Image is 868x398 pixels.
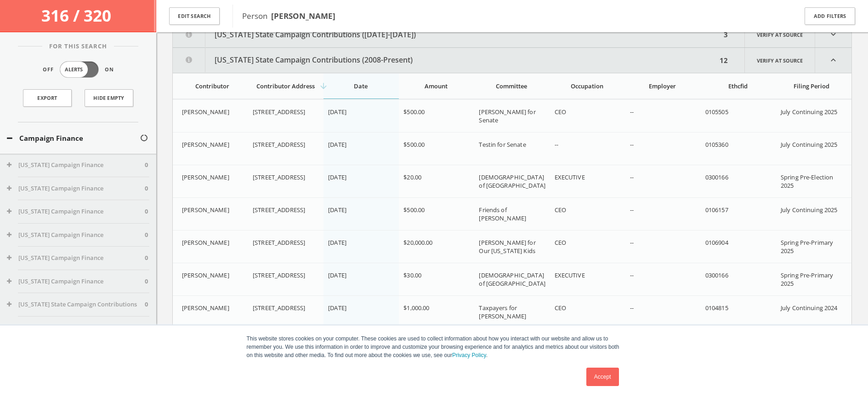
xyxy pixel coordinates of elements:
[744,48,815,73] a: Verify at source
[41,5,115,26] span: 316 / 320
[403,206,425,214] span: $500.00
[182,108,229,116] span: [PERSON_NAME]
[182,206,229,214] span: [PERSON_NAME]
[145,161,148,170] span: 0
[403,82,469,90] div: Amount
[781,206,838,214] span: July Continuing 2025
[253,304,305,312] span: [STREET_ADDRESS]
[85,89,133,107] button: Hide Empty
[630,238,634,247] span: --
[145,184,148,193] span: 0
[403,238,432,247] span: $20,000.00
[182,238,229,247] span: [PERSON_NAME]
[744,22,815,47] a: Verify at source
[7,323,145,333] button: [US_STATE] State Campaign Contributions
[182,82,243,90] div: Contributor
[705,140,728,149] span: 0105360
[145,300,148,309] span: 0
[145,231,148,240] span: 0
[328,271,346,279] span: [DATE]
[705,108,728,116] span: 0105505
[403,108,425,116] span: $500.00
[43,66,54,74] span: Off
[253,82,318,90] div: Contributor Address
[7,184,145,193] button: [US_STATE] Campaign Finance
[479,108,535,124] span: [PERSON_NAME] for Senate
[479,173,545,190] span: [DEMOGRAPHIC_DATA] of [GEOGRAPHIC_DATA]
[182,271,229,279] span: [PERSON_NAME]
[630,173,634,181] span: --
[328,238,346,247] span: [DATE]
[717,48,731,73] div: 12
[328,140,346,149] span: [DATE]
[173,22,721,47] button: [US_STATE] State Campaign Contributions ([DATE]-[DATE])
[555,173,585,181] span: EXECUTIVE
[145,254,148,263] span: 0
[479,271,545,288] span: [DEMOGRAPHIC_DATA] of [GEOGRAPHIC_DATA]
[23,89,72,107] a: Export
[253,206,305,214] span: [STREET_ADDRESS]
[630,304,634,312] span: --
[253,238,305,247] span: [STREET_ADDRESS]
[630,271,634,279] span: --
[328,82,393,90] div: Date
[479,82,544,90] div: Committee
[705,238,728,247] span: 0106904
[705,206,728,214] span: 0106157
[7,231,145,240] button: [US_STATE] Campaign Finance
[555,108,566,116] span: CEO
[721,22,731,47] div: 3
[7,277,145,286] button: [US_STATE] Campaign Finance
[242,11,335,21] span: Person
[328,108,346,116] span: [DATE]
[630,82,695,90] div: Employer
[182,140,229,149] span: [PERSON_NAME]
[815,48,851,73] i: expand_less
[105,66,114,74] span: On
[403,271,421,279] span: $30.00
[173,48,717,73] button: [US_STATE] State Campaign Contributions (2008-Present)
[145,277,148,286] span: 0
[7,207,145,216] button: [US_STATE] Campaign Finance
[42,42,114,51] span: For This Search
[7,161,145,170] button: [US_STATE] Campaign Finance
[781,304,838,312] span: July Continuing 2024
[705,82,771,90] div: Ethcfid
[7,300,145,309] button: [US_STATE] State Campaign Contributions
[705,271,728,279] span: 0300166
[328,304,346,312] span: [DATE]
[452,352,486,358] a: Privacy Policy
[319,81,328,91] i: arrow_downward
[555,82,620,90] div: Occupation
[328,173,346,181] span: [DATE]
[7,254,145,263] button: [US_STATE] Campaign Finance
[630,206,634,214] span: --
[253,271,305,279] span: [STREET_ADDRESS]
[253,173,305,181] span: [STREET_ADDRESS]
[781,271,833,288] span: Spring Pre-Primary 2025
[7,133,140,144] button: Campaign Finance
[781,238,833,255] span: Spring Pre-Primary 2025
[328,206,346,214] span: [DATE]
[403,173,421,181] span: $20.00
[555,271,585,279] span: EXECUTIVE
[253,108,305,116] span: [STREET_ADDRESS]
[555,238,566,247] span: CEO
[630,108,634,116] span: --
[403,140,425,149] span: $500.00
[145,323,148,333] span: 0
[253,140,305,149] span: [STREET_ADDRESS]
[555,304,566,312] span: CEO
[403,304,429,312] span: $1,000.00
[630,140,634,149] span: --
[479,206,526,222] span: Friends of [PERSON_NAME]
[247,335,622,359] p: This website stores cookies on your computer. These cookies are used to collect information about...
[781,108,838,116] span: July Continuing 2025
[479,140,526,149] span: Testin for Senate
[555,206,566,214] span: CEO
[781,173,833,190] span: Spring Pre-Election 2025
[479,304,526,320] span: Taxpayers for [PERSON_NAME]
[555,140,558,149] span: --
[705,173,728,181] span: 0300166
[586,368,619,386] a: Accept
